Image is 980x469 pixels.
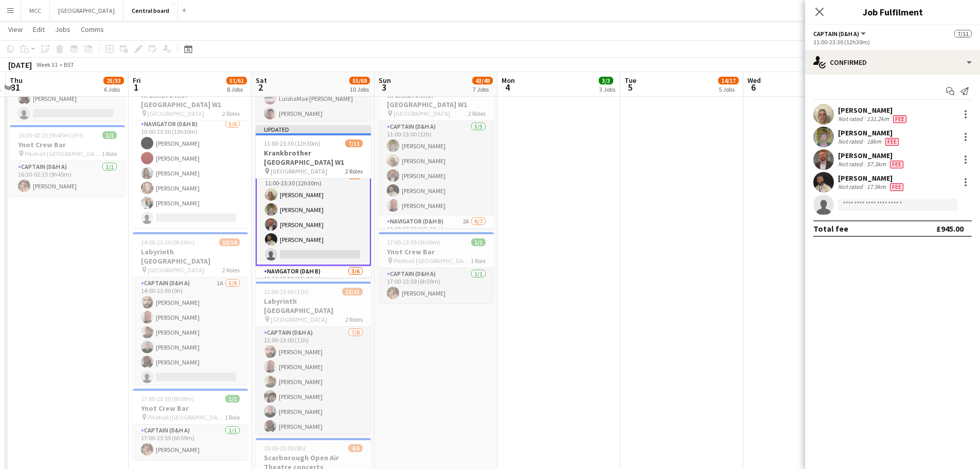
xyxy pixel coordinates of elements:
[379,76,391,85] span: Sun
[256,169,371,266] app-card-role: Captain (D&H A)4/511:00-23:30 (12h30m)[PERSON_NAME][PERSON_NAME][PERSON_NAME][PERSON_NAME]
[141,238,194,246] span: 14:00-23:30 (9h30m)
[599,77,613,84] span: 3/3
[805,50,980,75] div: Confirmed
[271,167,327,175] span: [GEOGRAPHIC_DATA]
[471,238,486,246] span: 1/1
[256,282,371,434] app-job-card: 12:00-23:00 (11h)13/15Labyrinth [GEOGRAPHIC_DATA] [GEOGRAPHIC_DATA]2 RolesCaptain (D&H A)7/812:00...
[888,183,905,191] div: Crew has different fees then in role
[838,160,865,168] div: Not rated
[254,81,267,93] span: 2
[133,247,248,266] h3: Labyrinth [GEOGRAPHIC_DATA]
[133,404,248,413] h3: Ynot Crew Bar
[50,1,123,21] button: [GEOGRAPHIC_DATA]
[226,77,247,84] span: 51/61
[890,161,903,168] span: Fee
[345,140,363,147] span: 7/11
[379,232,494,303] div: 17:00-23:59 (6h59m)1/1Ynot Crew Bar Pikehall [GEOGRAPHIC_DATA]1 RoleCaptain (D&H A)1/117:00-23:59...
[264,140,320,147] span: 11:00-23:30 (12h30m)
[394,110,450,117] span: [GEOGRAPHIC_DATA]
[379,216,494,343] app-card-role: Navigator (D&H B)2A6/711:00-23:30 (12h30m)
[379,247,494,256] h3: Ynot Crew Bar
[936,223,964,234] div: £945.00
[256,266,371,375] app-card-role: Navigator (D&H B)3/611:00-23:30 (12h30m)
[350,85,369,93] div: 10 Jobs
[888,160,905,168] div: Crew has different fees then in role
[500,81,515,93] span: 4
[256,125,371,277] div: Updated11:00-23:30 (12h30m)7/11Krankbrother [GEOGRAPHIC_DATA] W1 [GEOGRAPHIC_DATA]2 RolesCaptain ...
[148,266,204,274] span: [GEOGRAPHIC_DATA]
[34,61,60,68] span: Week 31
[33,25,45,34] span: Edit
[256,76,267,85] span: Sat
[225,413,240,421] span: 1 Role
[18,131,83,139] span: 16:30-02:15 (9h45m) (Fri)
[219,238,240,246] span: 10/14
[599,85,615,93] div: 3 Jobs
[133,91,248,109] h3: Krankbrother [GEOGRAPHIC_DATA] W1
[813,30,867,38] button: Captain (D&H A)
[133,76,141,85] span: Fri
[348,444,363,452] span: 4/6
[379,268,494,303] app-card-role: Captain (D&H A)1/117:00-23:59 (6h59m)[PERSON_NAME]
[838,151,905,160] div: [PERSON_NAME]
[256,148,371,167] h3: Krankbrother [GEOGRAPHIC_DATA] W1
[123,1,178,21] button: Central board
[77,23,108,36] a: Comms
[379,76,494,228] div: 11:00-23:30 (12h30m)11/12Krankbrother [GEOGRAPHIC_DATA] W1 [GEOGRAPHIC_DATA]2 RolesCaptain (D&H A...
[349,77,370,84] span: 55/69
[133,232,248,385] app-job-card: 14:00-23:30 (9h30m)10/14Labyrinth [GEOGRAPHIC_DATA] [GEOGRAPHIC_DATA]2 RolesCaptain (D&H A)1A5/81...
[885,138,899,146] span: Fee
[51,23,75,36] a: Jobs
[379,91,494,109] h3: Krankbrother [GEOGRAPHIC_DATA] W1
[502,76,515,85] span: Mon
[890,183,903,191] span: Fee
[25,150,102,158] span: Pikehall [GEOGRAPHIC_DATA]
[472,77,493,84] span: 43/48
[893,115,906,123] span: Fee
[471,257,486,265] span: 1 Role
[747,76,761,85] span: Wed
[805,5,980,19] h3: Job Fulfilment
[131,81,141,93] span: 1
[394,257,471,265] span: Pikehall [GEOGRAPHIC_DATA]
[8,81,23,93] span: 31
[838,137,865,146] div: Not rated
[891,115,908,123] div: Crew has different fees then in role
[10,140,125,149] h3: Ynot Crew Bar
[813,38,972,46] div: 11:00-23:30 (12h30m)
[264,444,306,452] span: 15:00-23:00 (8h)
[102,131,117,139] span: 1/1
[222,110,240,117] span: 2 Roles
[271,316,327,323] span: [GEOGRAPHIC_DATA]
[746,81,761,93] span: 6
[342,288,363,296] span: 13/15
[4,23,27,36] a: View
[838,183,865,191] div: Not rated
[838,115,865,123] div: Not rated
[81,25,104,34] span: Comms
[473,85,492,93] div: 7 Jobs
[141,395,194,403] span: 17:00-23:59 (6h59m)
[377,81,391,93] span: 3
[222,266,240,274] span: 2 Roles
[256,297,371,315] h3: Labyrinth [GEOGRAPHIC_DATA]
[865,137,883,146] div: 18km
[10,125,125,196] app-job-card: 16:30-02:15 (9h45m) (Fri)1/1Ynot Crew Bar Pikehall [GEOGRAPHIC_DATA]1 RoleCaptain (D&H A)1/116:30...
[813,30,859,38] span: Captain (D&H A)
[102,150,117,158] span: 1 Role
[55,25,70,34] span: Jobs
[264,288,309,296] span: 12:00-23:00 (11h)
[225,395,240,403] span: 1/1
[133,76,248,228] app-job-card: 10:00-23:30 (13h30m)9/10Krankbrother [GEOGRAPHIC_DATA] W1 [GEOGRAPHIC_DATA]2 Roles[PERSON_NAME][P...
[227,85,246,93] div: 8 Jobs
[345,316,363,323] span: 2 Roles
[133,389,248,460] app-job-card: 17:00-23:59 (6h59m)1/1Ynot Crew Bar Pikehall [GEOGRAPHIC_DATA]1 RoleCaptain (D&H A)1/117:00-23:59...
[345,167,363,175] span: 2 Roles
[468,110,486,117] span: 2 Roles
[838,106,908,115] div: [PERSON_NAME]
